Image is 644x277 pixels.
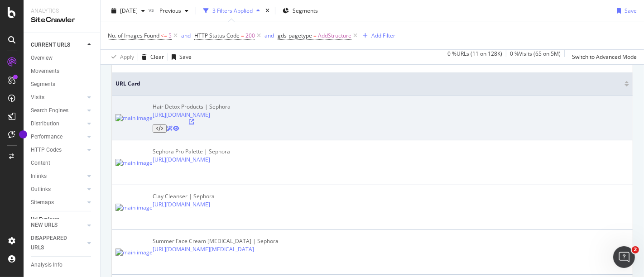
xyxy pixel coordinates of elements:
div: Summer Face Cream [MEDICAL_DATA] | Sephora [153,237,279,245]
a: CURRENT URLS [31,40,85,50]
button: Switch to Advanced Mode [568,50,637,64]
button: Save [168,50,192,64]
div: 0 % URLs ( 11 on 128K ) [447,50,502,64]
div: Save [179,53,192,61]
div: 0 % Visits ( 65 on 5M ) [510,50,561,64]
span: 200 [245,29,255,42]
button: View HTML Source [153,124,167,133]
img: main image [115,248,153,257]
a: URL Inspection [173,124,179,132]
span: Previous [156,7,181,14]
div: Search Engines [31,106,68,115]
a: DISAPPEARED URLS [31,234,85,253]
a: Distribution [31,119,85,129]
a: Outlinks [31,185,85,194]
a: [URL][DOMAIN_NAME] [153,111,210,119]
span: = [313,32,317,39]
div: NEW URLS [31,220,58,230]
div: Inlinks [31,172,47,181]
span: vs [149,6,156,14]
div: Outlinks [31,185,51,194]
a: Segments [31,80,94,89]
button: and [181,31,191,40]
a: Content [31,158,94,168]
a: AI Url Details [167,124,173,132]
button: 3 Filters Applied [200,4,264,18]
div: CURRENT URLS [31,40,70,50]
button: Add Filter [359,30,395,41]
a: Movements [31,67,94,76]
a: Url Explorer [31,215,94,224]
div: times [264,6,271,15]
div: Analysis Info [31,260,62,270]
button: [DATE] [108,4,149,18]
button: and [264,31,274,40]
div: Clear [150,53,164,61]
span: URL Card [115,80,622,88]
div: Switch to Advanced Mode [572,53,637,61]
a: Performance [31,132,85,142]
span: 5 [168,29,172,42]
div: Analytics [31,7,93,15]
a: Overview [31,53,94,63]
img: main image [115,114,153,122]
a: Search Engines [31,106,85,115]
span: gds-pagetype [278,32,312,39]
span: 2 [632,246,639,253]
div: SiteCrawler [31,15,93,25]
button: Previous [156,4,192,18]
a: [URL][DOMAIN_NAME][MEDICAL_DATA] [153,245,254,253]
span: 2025 Oct. 2nd [120,7,138,14]
div: Save [625,7,637,14]
a: Sitemaps [31,198,85,207]
a: Visits [31,93,85,102]
div: Clay Cleanser | Sephora [153,192,215,201]
div: Apply [120,53,134,61]
div: Overview [31,53,53,63]
div: Hair Detox Products | Sephora [153,103,231,111]
span: AddStructure [318,29,351,42]
div: Url Explorer [31,215,59,224]
span: = [241,32,244,39]
span: Segments [293,7,318,14]
div: DISAPPEARED URLS [31,234,77,253]
a: Visit Online Page [153,119,231,124]
div: 3 Filters Applied [212,7,253,14]
div: Distribution [31,119,59,129]
a: Analysis Info [31,260,94,270]
span: <= [161,32,167,39]
div: Tooltip anchor [19,130,27,138]
div: and [264,32,274,39]
button: Clear [138,50,164,64]
span: No. of Images Found [108,32,159,39]
button: Save [613,4,637,18]
img: main image [115,204,153,212]
div: and [181,32,191,39]
div: Sephora Pro Palette | Sephora [153,148,230,156]
div: Add Filter [371,32,395,39]
img: main image [115,159,153,167]
div: Visits [31,93,44,102]
div: Movements [31,67,59,76]
div: Content [31,158,50,168]
a: [URL][DOMAIN_NAME] [153,201,210,208]
div: Performance [31,132,62,142]
a: [URL][DOMAIN_NAME] [153,156,210,163]
button: Segments [279,4,322,18]
a: HTTP Codes [31,145,85,155]
span: HTTP Status Code [194,32,240,39]
button: Apply [108,50,134,64]
div: Segments [31,80,55,89]
div: Sitemaps [31,198,54,207]
a: Inlinks [31,172,85,181]
iframe: Intercom live chat [613,246,635,268]
div: HTTP Codes [31,145,62,155]
a: NEW URLS [31,220,85,230]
